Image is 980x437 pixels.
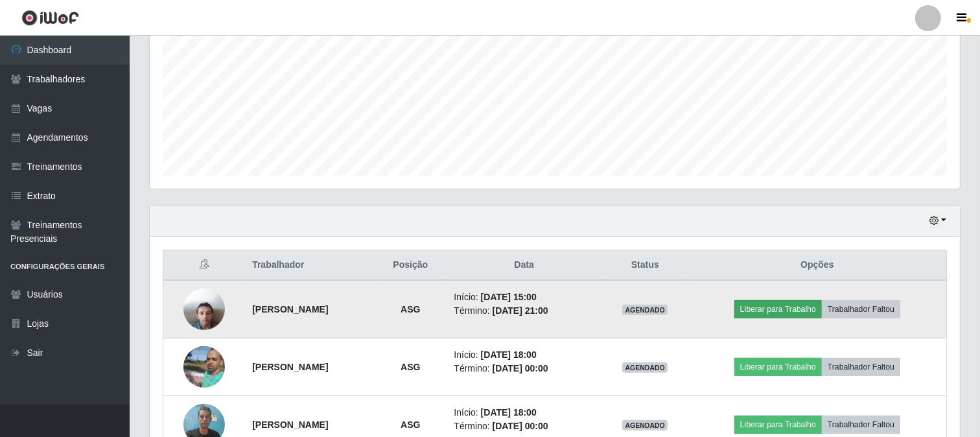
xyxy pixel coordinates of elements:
[493,363,548,373] time: [DATE] 00:00
[734,416,822,434] button: Liberar para Trabalho
[454,419,594,433] li: Término:
[183,339,225,395] img: 1650917429067.jpeg
[602,250,688,281] th: Status
[481,407,537,418] time: [DATE] 18:00
[734,358,822,376] button: Liberar para Trabalho
[481,349,537,360] time: [DATE] 18:00
[252,419,328,430] strong: [PERSON_NAME]
[252,304,328,314] strong: [PERSON_NAME]
[454,406,594,419] li: Início:
[622,362,668,373] span: AGENDADO
[401,419,420,430] strong: ASG
[183,281,225,337] img: 1745881058992.jpeg
[375,250,446,281] th: Posição
[493,421,548,431] time: [DATE] 00:00
[454,348,594,362] li: Início:
[622,305,668,315] span: AGENDADO
[454,362,594,375] li: Término:
[401,362,420,372] strong: ASG
[481,292,537,302] time: [DATE] 15:00
[454,290,594,304] li: Início:
[454,304,594,318] li: Término:
[244,250,375,281] th: Trabalhador
[401,304,420,314] strong: ASG
[734,300,822,318] button: Liberar para Trabalho
[21,10,79,26] img: CoreUI Logo
[822,358,900,376] button: Trabalhador Faltou
[622,420,668,431] span: AGENDADO
[688,250,947,281] th: Opções
[446,250,601,281] th: Data
[252,362,328,372] strong: [PERSON_NAME]
[493,305,548,316] time: [DATE] 21:00
[822,300,900,318] button: Trabalhador Faltou
[822,416,900,434] button: Trabalhador Faltou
